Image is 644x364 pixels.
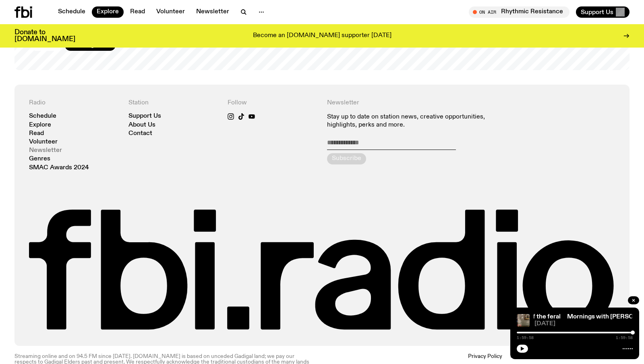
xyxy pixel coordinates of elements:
[534,321,633,327] span: [DATE]
[253,32,391,40] p: Become an [DOMAIN_NAME] supporter [DATE]
[581,8,613,16] span: Support Us
[128,113,161,119] a: Support Us
[517,314,530,327] img: A selfie of Jim taken in the reflection of the window of the fbi radio studio.
[125,6,150,18] a: Read
[29,122,51,128] a: Explore
[29,139,58,145] a: Volunteer
[128,122,155,128] a: About Us
[128,131,152,137] a: Contact
[29,165,89,171] a: SMAC Awards 2024
[14,29,75,43] h3: Donate to [DOMAIN_NAME]
[469,6,569,18] button: On AirRhythmic Resistance
[327,153,366,164] button: Subscribe
[29,131,44,137] a: Read
[151,6,190,18] a: Volunteer
[29,156,50,162] a: Genres
[128,99,218,107] h4: Station
[228,99,317,107] h4: Follow
[327,113,516,129] p: Stay up to date on station news, creative opportunities, highlights, perks and more.
[29,148,62,154] a: Newsletter
[53,6,90,18] a: Schedule
[576,6,630,18] button: Support Us
[29,113,56,119] a: Schedule
[92,6,124,18] a: Explore
[517,336,534,340] span: 1:59:58
[191,6,234,18] a: Newsletter
[616,336,633,340] span: 1:59:58
[29,99,119,107] h4: Radio
[397,314,561,320] a: Mornings with [PERSON_NAME] / the return of the feral
[327,99,516,107] h4: Newsletter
